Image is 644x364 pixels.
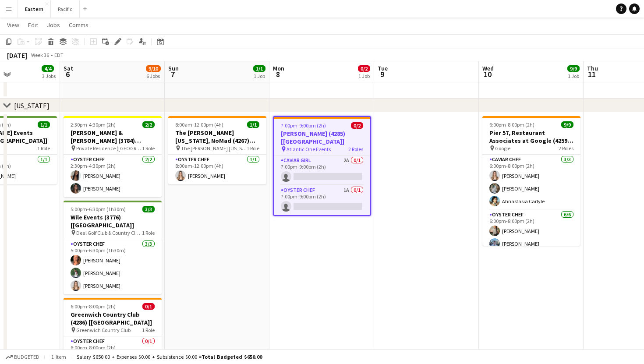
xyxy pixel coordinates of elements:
[64,213,162,229] h3: Wile Events (3776) [[GEOGRAPHIC_DATA]]
[482,64,494,72] span: Wed
[358,73,370,79] div: 1 Job
[247,121,259,128] span: 1/1
[28,21,38,29] span: Edit
[168,116,266,184] app-job-card: 8:00am-12:00pm (4h)1/1The [PERSON_NAME] [US_STATE], NoMad (4267) [[GEOGRAPHIC_DATA]] The [PERSON_...
[25,19,42,31] a: Edit
[168,129,266,145] h3: The [PERSON_NAME] [US_STATE], NoMad (4267) [[GEOGRAPHIC_DATA]]
[48,353,69,360] span: 1 item
[489,121,534,128] span: 6:00pm-8:00pm (2h)
[29,52,51,58] span: Week 36
[167,69,179,79] span: 7
[287,146,331,152] span: Atlantic One Events
[273,64,284,72] span: Mon
[348,146,363,152] span: 2 Roles
[76,145,142,152] span: Private Residence ([GEOGRAPHIC_DATA], [GEOGRAPHIC_DATA])
[567,65,580,72] span: 9/9
[142,145,155,152] span: 1 Role
[64,129,162,145] h3: [PERSON_NAME] & [PERSON_NAME] (3784) [[GEOGRAPHIC_DATA]]
[54,52,64,58] div: EDT
[77,353,262,360] div: Salary $650.00 + Expenses $0.00 + Subsistence $0.00 =
[587,64,598,72] span: Thu
[202,353,262,360] span: Total Budgeted $650.00
[64,201,162,294] app-job-card: 5:00pm-6:30pm (1h30m)3/3Wile Events (3776) [[GEOGRAPHIC_DATA]] Deal Golf Club & Country Club ([GE...
[568,73,579,79] div: 1 Job
[482,210,580,303] app-card-role: Oyster Chef6/66:00pm-8:00pm (2h)[PERSON_NAME][PERSON_NAME]
[378,64,388,72] span: Tue
[274,185,370,215] app-card-role: Oyster Chef1A0/17:00pm-9:00pm (2h)
[76,230,142,236] span: Deal Golf Club & Country Club ([GEOGRAPHIC_DATA], [GEOGRAPHIC_DATA])
[168,64,179,72] span: Sun
[64,239,162,294] app-card-role: Oyster Chef3/35:00pm-6:30pm (1h30m)[PERSON_NAME][PERSON_NAME][PERSON_NAME]
[273,116,371,216] app-job-card: 7:00pm-9:00pm (2h)0/2[PERSON_NAME] (4285) [[GEOGRAPHIC_DATA]] Atlantic One Events2 RolesCaviar Gi...
[481,69,494,79] span: 10
[62,69,73,79] span: 6
[43,19,64,31] a: Jobs
[38,121,50,128] span: 1/1
[254,73,265,79] div: 1 Job
[181,145,247,152] span: The [PERSON_NAME] [US_STATE], NoMad
[4,352,41,362] button: Budgeted
[64,311,162,326] h3: Greenwich Country Club (4286) [[GEOGRAPHIC_DATA]]
[42,65,54,72] span: 4/4
[274,130,370,145] h3: [PERSON_NAME] (4285) [[GEOGRAPHIC_DATA]]
[482,155,580,210] app-card-role: Caviar Chef3/36:00pm-8:00pm (2h)[PERSON_NAME][PERSON_NAME]Ahnastasia Carlyle
[64,116,162,197] app-job-card: 2:30pm-4:30pm (2h)2/2[PERSON_NAME] & [PERSON_NAME] (3784) [[GEOGRAPHIC_DATA]] Private Residence (...
[14,354,39,360] span: Budgeted
[376,69,388,79] span: 9
[7,51,27,60] div: [DATE]
[7,21,19,29] span: View
[47,21,60,29] span: Jobs
[358,65,370,72] span: 0/2
[51,0,80,18] button: Pacific
[18,0,51,18] button: Eastern
[168,155,266,184] app-card-role: Oyster Chef1/18:00am-12:00pm (4h)[PERSON_NAME]
[482,129,580,145] h3: Pier 57, Restaurant Associates at Google (4259) [[GEOGRAPHIC_DATA]]
[586,69,598,79] span: 11
[247,145,259,152] span: 1 Role
[71,121,116,128] span: 2:30pm-4:30pm (2h)
[69,21,88,29] span: Comms
[281,122,326,129] span: 7:00pm-9:00pm (2h)
[4,19,23,31] a: View
[142,121,155,128] span: 2/2
[37,145,50,152] span: 1 Role
[351,122,363,129] span: 0/2
[253,65,265,72] span: 1/1
[142,230,155,236] span: 1 Role
[76,327,131,333] span: Greenwich Country Club
[64,64,73,72] span: Sat
[495,145,510,152] span: Google
[142,327,155,333] span: 1 Role
[146,65,161,72] span: 9/10
[14,101,50,110] div: [US_STATE]
[142,303,155,310] span: 0/1
[65,19,92,31] a: Comms
[274,155,370,185] app-card-role: Caviar Girl2A0/17:00pm-9:00pm (2h)
[175,121,223,128] span: 8:00am-12:00pm (4h)
[146,73,160,79] div: 6 Jobs
[482,116,580,246] app-job-card: 6:00pm-8:00pm (2h)9/9Pier 57, Restaurant Associates at Google (4259) [[GEOGRAPHIC_DATA]] Google2 ...
[142,206,155,212] span: 3/3
[272,69,284,79] span: 8
[64,155,162,197] app-card-role: Oyster Chef2/22:30pm-4:30pm (2h)[PERSON_NAME][PERSON_NAME]
[561,121,573,128] span: 9/9
[559,145,573,152] span: 2 Roles
[42,73,56,79] div: 3 Jobs
[71,206,126,212] span: 5:00pm-6:30pm (1h30m)
[71,303,116,310] span: 6:00pm-8:00pm (2h)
